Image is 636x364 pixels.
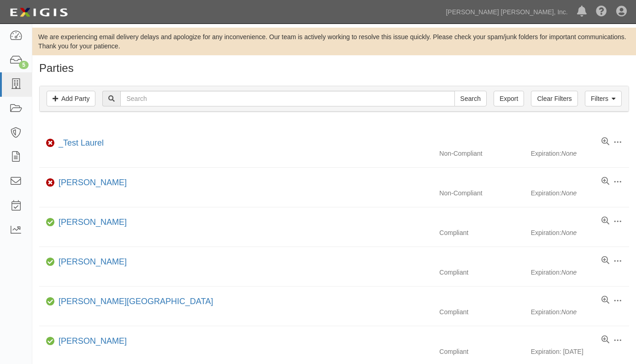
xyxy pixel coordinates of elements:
[120,91,454,106] input: Search
[55,217,127,229] div: Aaron Stocks
[531,307,629,317] div: Expiration:
[432,228,530,237] div: Compliant
[432,268,530,277] div: Compliant
[561,308,577,316] i: None
[46,299,55,305] i: Compliant
[601,335,609,345] a: View results summary
[531,91,577,106] a: Clear Filters
[19,61,29,69] div: 5
[585,91,622,106] a: Filters
[601,296,609,305] a: View results summary
[531,188,629,198] div: Expiration:
[432,307,530,317] div: Compliant
[39,62,629,74] h1: Parties
[432,347,530,356] div: Compliant
[561,150,577,157] i: None
[32,32,636,51] div: We are experiencing email delivery delays and apologize for any inconvenience. Our team is active...
[601,177,609,186] a: View results summary
[59,138,104,147] a: _Test Laurel
[55,296,213,308] div: Abdul W Junagadhwala
[432,149,530,158] div: Non-Compliant
[59,217,127,227] a: [PERSON_NAME]
[59,297,213,306] a: [PERSON_NAME][GEOGRAPHIC_DATA]
[531,347,629,356] div: Expiration: [DATE]
[561,269,577,276] i: None
[55,137,104,149] div: _Test Laurel
[59,178,127,187] a: [PERSON_NAME]
[59,257,127,266] a: [PERSON_NAME]
[46,259,55,265] i: Compliant
[55,177,127,189] div: Aaron House
[494,91,524,106] a: Export
[7,4,71,21] img: logo-5460c22ac91f19d4615b14bd174203de0afe785f0fc80cf4dbbc73dc1793850b.png
[561,189,577,197] i: None
[601,137,609,147] a: View results summary
[601,217,609,226] a: View results summary
[561,229,577,236] i: None
[601,256,609,265] a: View results summary
[46,219,55,226] i: Compliant
[46,338,55,345] i: Compliant
[531,228,629,237] div: Expiration:
[596,6,607,18] i: Help Center - Complianz
[47,91,95,106] a: Add Party
[432,188,530,198] div: Non-Compliant
[46,180,55,186] i: Non-Compliant
[531,149,629,158] div: Expiration:
[55,335,127,347] div: Adam Lunceford
[59,336,127,346] a: [PERSON_NAME]
[46,140,55,147] i: Non-Compliant
[454,91,487,106] input: Search
[531,268,629,277] div: Expiration:
[441,3,572,21] a: [PERSON_NAME] [PERSON_NAME], Inc.
[55,256,127,268] div: Abdelwaheed Albukhari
